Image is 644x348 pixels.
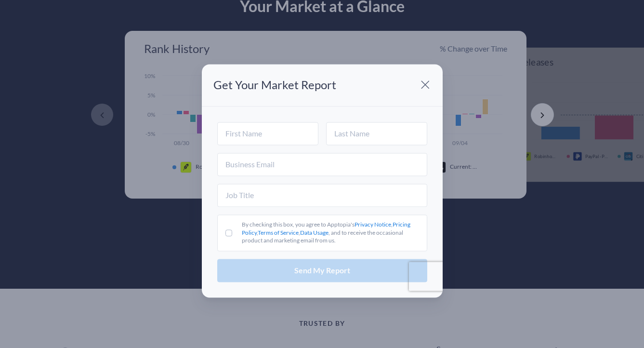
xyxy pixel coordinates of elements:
[242,221,410,236] a: Pricing Policy
[225,229,232,236] input: By checking this box, you agree to Apptopia'sPrivacy Notice,Pricing Policy,Terms of Service,Data ...
[258,229,299,236] a: Terms of Service
[217,122,318,145] input: First Name
[217,153,427,176] input: Business Email
[409,262,532,291] iframe: reCAPTCHA
[217,184,427,207] input: Job Title
[242,221,410,244] span: By checking this box, you agree to Apptopia's , , , , and to receive the occasional product and m...
[213,79,336,92] p: Get Your Market Report
[326,122,427,145] input: Last Name
[355,221,391,228] a: Privacy Notice
[300,229,329,236] a: Data Usage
